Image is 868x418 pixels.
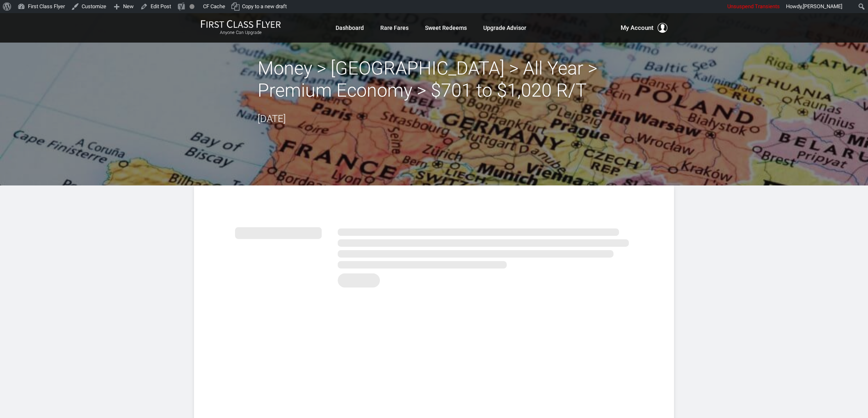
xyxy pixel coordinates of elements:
[201,30,281,36] small: Anyone Can Upgrade
[201,20,281,36] a: First Class FlyerAnyone Can Upgrade
[621,23,667,33] button: My Account
[621,23,653,33] span: My Account
[425,20,467,35] a: Sweet Redeems
[258,57,610,102] h2: Money > [GEOGRAPHIC_DATA] > All Year > Premium Economy > $701 to $1,020 R/T
[201,20,281,28] img: First Class Flyer
[803,3,842,9] span: [PERSON_NAME]
[258,113,286,124] time: [DATE]
[235,218,633,292] img: summary.svg
[336,20,364,35] a: Dashboard
[727,3,780,9] span: Unsuspend Transients
[483,20,526,35] a: Upgrade Advisor
[380,20,409,35] a: Rare Fares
